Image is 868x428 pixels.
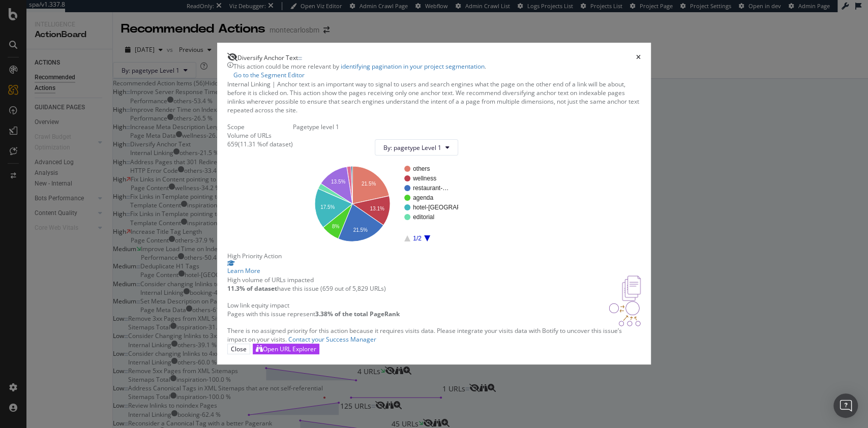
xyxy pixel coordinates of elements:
a: Learn More [227,260,641,275]
button: Open URL Explorer [253,344,319,354]
a: identifying pagination in your project segmentation [341,62,485,71]
text: hotel-[GEOGRAPHIC_DATA] [413,204,492,211]
div: eye-slash [227,53,237,61]
text: 1/2 [413,235,422,242]
div: Learn More [227,266,641,275]
div: High volume of URLs impacted [227,276,386,284]
span: | [272,80,276,88]
img: Equal [298,57,302,60]
text: 13.5% [331,179,345,185]
text: 21.5% [353,228,367,233]
a: Go to the Segment Editor [233,71,305,79]
span: Internal Linking [227,80,271,88]
span: High Priority Action [227,252,282,260]
strong: 11.3% of dataset [227,284,277,293]
div: There is no assigned priority for this action because it requires visits data. Please integrate y... [227,326,641,344]
div: times [636,53,641,62]
p: Pages with this issue represent [227,310,400,318]
div: Low link equity impact [227,301,400,310]
text: restaurant-… [413,185,448,192]
text: 13.1% [370,206,384,211]
div: This action could be more relevant by . [233,62,486,79]
text: agenda [413,195,433,202]
div: Scope [227,123,293,131]
svg: A chart. [301,164,458,243]
span: By: pagetype Level 1 [383,143,441,152]
button: Close [227,344,250,354]
div: Volume of URLs [227,131,293,140]
text: 8% [332,224,340,230]
text: wellness [412,175,436,182]
img: DDxVyA23.png [609,301,641,326]
text: 17.5% [320,204,335,210]
strong: 3.38% of the total PageRank [315,310,400,318]
div: ( 11.31 % of dataset ) [238,140,293,148]
div: Pagetype level 1 [293,123,466,131]
text: 21.5% [362,181,376,187]
div: info banner [227,62,641,79]
text: others [413,166,430,173]
text: editorial [413,214,434,221]
span: Diversify Anchor Text [237,53,298,62]
div: Open URL Explorer [263,345,316,353]
div: Open Intercom Messenger [833,393,858,418]
div: 659 [227,140,238,148]
div: Anchor text is an important way to signal to users and search engines what the page on the other ... [227,80,641,115]
img: e5DMFwAAAABJRU5ErkJggg== [622,276,641,301]
button: By: pagetype Level 1 [375,139,458,156]
p: have this issue (659 out of 5,829 URLs) [227,284,386,293]
div: Close [231,345,247,353]
a: Contact your Success Manager [287,335,376,344]
div: modal [217,43,651,364]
